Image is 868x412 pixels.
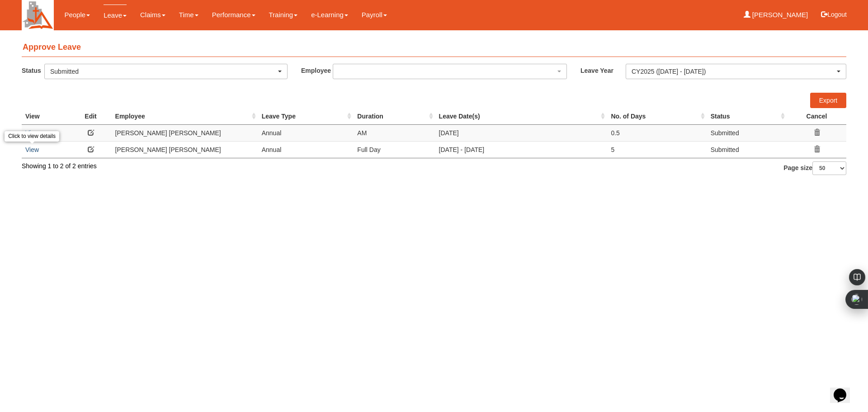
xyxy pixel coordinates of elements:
[140,5,165,25] a: Claims
[50,67,276,76] div: Submitted
[354,141,435,158] td: Full Day
[25,146,39,153] a: View
[258,108,354,125] th: Leave Type : activate to sort column ascending
[707,124,787,141] td: Submitted
[112,141,258,158] td: [PERSON_NAME] [PERSON_NAME]
[744,5,808,25] a: [PERSON_NAME]
[104,5,127,26] a: Leave
[815,4,853,25] button: Logout
[44,64,288,79] button: Submitted
[311,5,348,25] a: e-Learning
[212,5,255,25] a: Performance
[354,124,435,141] td: AM
[607,141,707,158] td: 5
[22,64,44,77] label: Status
[810,93,846,108] a: Export
[301,64,333,77] label: Employee
[812,161,846,175] select: Page size
[354,108,435,125] th: Duration : activate to sort column ascending
[707,108,787,125] th: Status : activate to sort column ascending
[787,108,846,125] th: Cancel
[258,141,354,158] td: Annual
[64,5,90,25] a: People
[179,5,198,25] a: Time
[269,5,298,25] a: Training
[580,64,626,77] label: Leave Year
[5,131,59,142] div: Click to view details
[607,124,707,141] td: 0.5
[435,108,608,125] th: Leave Date(s) : activate to sort column ascending
[112,108,258,125] th: Employee : activate to sort column ascending
[707,141,787,158] td: Submitted
[435,124,608,141] td: [DATE]
[22,108,70,125] th: View
[607,108,707,125] th: No. of Days : activate to sort column ascending
[362,5,387,25] a: Payroll
[830,376,859,403] iframe: chat widget
[783,161,846,175] label: Page size
[626,64,846,79] button: CY2025 ([DATE] - [DATE])
[435,141,608,158] td: [DATE] - [DATE]
[70,108,112,125] th: Edit
[112,124,258,141] td: [PERSON_NAME] [PERSON_NAME]
[632,67,835,76] div: CY2025 ([DATE] - [DATE])
[258,124,354,141] td: Annual
[22,38,846,57] h4: Approve Leave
